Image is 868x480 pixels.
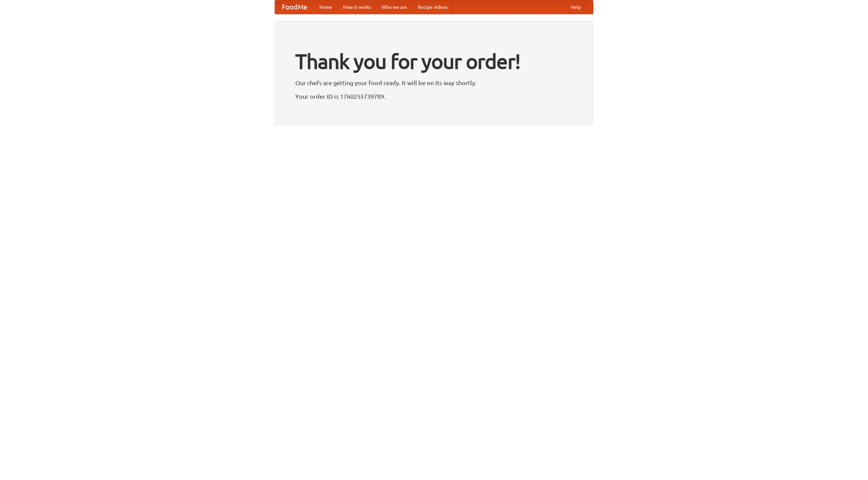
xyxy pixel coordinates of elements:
a: Who we are [376,0,412,14]
a: Help [565,0,586,14]
a: Home [314,0,338,14]
a: How it works [338,0,376,14]
p: Your order ID is 1760255739789. [295,91,573,101]
h1: Thank you for your order! [295,45,573,78]
a: Recipe videos [412,0,453,14]
a: FoodMe [275,0,314,14]
p: Our chefs are getting your food ready. It will be on its way shortly. [295,78,573,88]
